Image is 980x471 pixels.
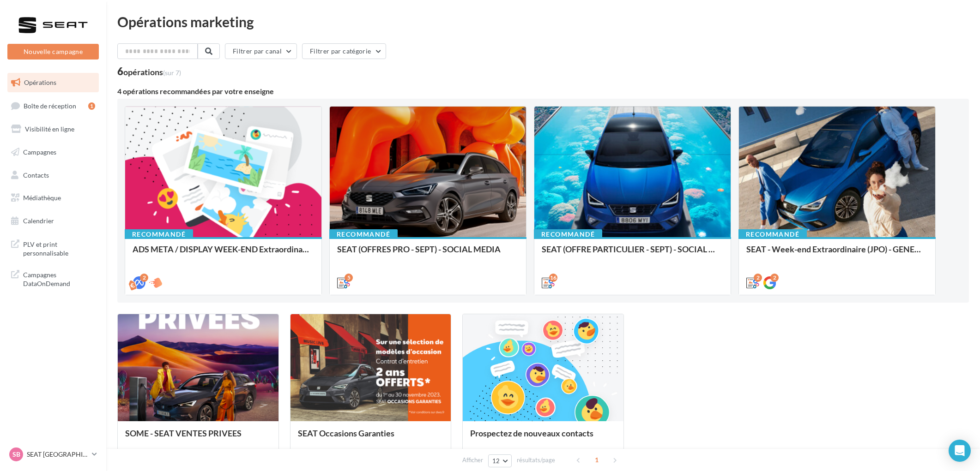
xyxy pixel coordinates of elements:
span: SB [12,450,20,459]
div: Prospectez de nouveaux contacts [470,429,616,447]
span: Médiathèque [23,194,61,202]
span: Campagnes [23,148,56,156]
div: Recommandé [534,229,602,239]
a: Opérations [6,73,101,92]
a: Visibilité en ligne [6,119,101,139]
button: Filtrer par catégorie [302,43,386,59]
div: SOME - SEAT VENTES PRIVEES [125,429,271,447]
a: Campagnes DataOnDemand [6,265,101,292]
div: SEAT - Week-end Extraordinaire (JPO) - GENERIQUE SEPT / OCTOBRE [746,244,928,263]
div: 6 [117,66,181,77]
button: Nouvelle campagne [7,44,99,60]
span: Afficher [462,456,483,465]
span: Boîte de réception [24,101,76,109]
div: Recommandé [738,229,807,239]
span: Visibilité en ligne [25,125,74,133]
span: Calendrier [23,217,54,225]
div: opérations [123,68,181,76]
div: Opérations marketing [117,15,969,29]
div: SEAT Occasions Garanties [298,429,444,447]
div: ADS META / DISPLAY WEEK-END Extraordinaire (JPO) Septembre 2025 [133,244,314,263]
span: PLV et print personnalisable [23,238,95,258]
span: (sur 7) [163,69,181,77]
div: SEAT (OFFRES PRO - SEPT) - SOCIAL MEDIA [337,244,519,263]
a: Contacts [6,166,101,185]
div: 4 opérations recommandées par votre enseigne [117,88,969,95]
div: 1 [88,102,95,110]
div: 5 [345,274,353,282]
a: PLV et print personnalisable [6,234,101,262]
span: 12 [492,457,500,465]
a: SB SEAT [GEOGRAPHIC_DATA] [7,446,99,463]
p: SEAT [GEOGRAPHIC_DATA] [27,450,88,459]
div: 2 [770,274,779,282]
a: Calendrier [6,211,101,231]
div: 2 [754,274,762,282]
span: Campagnes DataOnDemand [23,268,95,288]
div: 16 [549,274,557,282]
a: Campagnes [6,143,101,162]
button: Filtrer par canal [225,43,297,59]
span: Opérations [24,78,56,86]
div: SEAT (OFFRE PARTICULIER - SEPT) - SOCIAL MEDIA [542,244,723,263]
div: Open Intercom Messenger [949,440,971,462]
span: 1 [589,453,604,467]
a: Médiathèque [6,188,101,208]
div: Recommandé [125,229,193,239]
span: résultats/page [517,456,555,465]
button: 12 [488,454,512,467]
span: Contacts [23,171,49,179]
a: Boîte de réception1 [6,96,101,116]
div: 2 [140,274,148,282]
div: Recommandé [329,229,398,239]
